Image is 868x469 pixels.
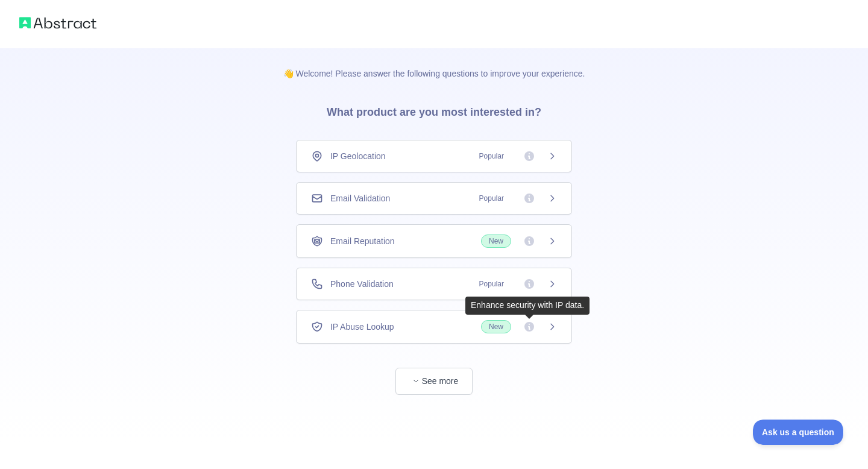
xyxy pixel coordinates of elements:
span: Popular [472,192,511,204]
iframe: Toggle Customer Support [753,420,844,445]
span: New [481,320,511,333]
span: New [481,234,511,248]
span: Email Reputation [330,235,395,247]
h3: What product are you most interested in? [307,80,561,140]
button: See more [395,368,473,395]
p: 👋 Welcome! Please answer the following questions to improve your experience. [264,48,605,80]
div: Enhance security with IP data. [471,300,584,312]
img: Abstract logo [19,14,96,31]
span: Popular [472,150,511,162]
span: Popular [472,278,511,290]
span: Phone Validation [330,278,394,290]
span: IP Geolocation [330,150,386,162]
span: Email Validation [330,192,390,204]
span: IP Abuse Lookup [330,321,394,333]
